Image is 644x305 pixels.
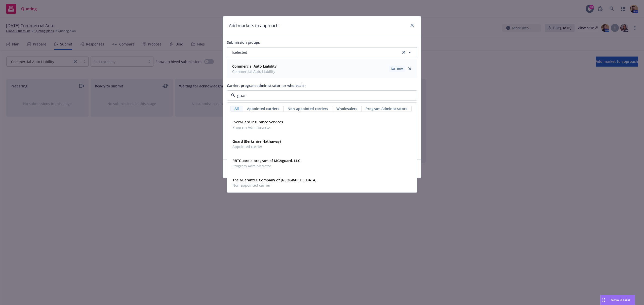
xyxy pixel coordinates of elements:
strong: RBTGuard a program of MGAguard, LLC. [232,158,301,163]
span: Nova Assist [611,298,631,302]
div: Drag to move [600,295,607,305]
span: Commercial Auto Liability [232,69,277,74]
strong: Guard (Berkshire Hathaway) [232,139,281,144]
span: Program Administrator [232,163,301,169]
strong: The Guarantee Company of [GEOGRAPHIC_DATA] [232,178,316,182]
span: Carrier, program administrator, or wholesaler [227,83,306,88]
span: Appointed carriers [247,106,279,111]
span: No limits [391,67,403,71]
span: Program Administrators [366,106,407,111]
h1: Add markets to approach [229,22,278,29]
span: Submission groups [227,40,260,45]
span: Non-appointed carriers [288,106,328,111]
span: All [234,106,239,111]
span: Non-appointed carrier [232,183,316,188]
a: View Top Trading Partners [369,101,417,107]
span: Appointed carrier [232,144,281,149]
input: Select a carrier, program administrator, or wholesaler [235,92,407,98]
strong: Commercial Auto Liability [232,64,277,69]
span: Wholesalers [336,106,357,111]
strong: EverGuard Insurance Services [232,120,283,124]
a: clear selection [401,49,407,55]
span: Program Administrator [232,125,283,130]
button: 1selectedclear selection [227,47,417,57]
a: close [407,66,413,72]
span: 1 selected [231,50,247,55]
button: Nova Assist [600,295,635,305]
a: close [409,22,415,28]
